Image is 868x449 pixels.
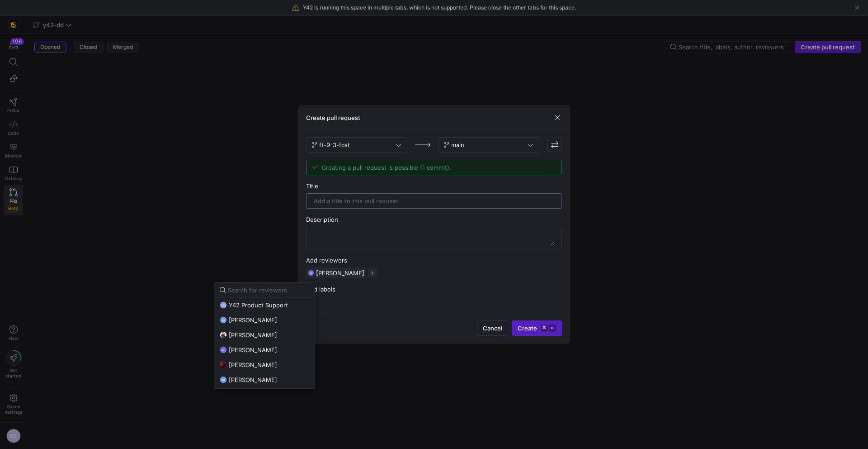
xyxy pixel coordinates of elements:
[229,316,277,324] span: [PERSON_NAME]
[220,361,227,368] img: https://storage.googleapis.com/y42-prod-data-exchange/images/ICWEDZt8PPNNsC1M8rtt1ADXuM1CLD3OveQ6...
[229,376,277,383] span: [PERSON_NAME]
[229,301,288,309] span: Y42 Product Support
[220,376,227,383] div: TH
[229,331,277,339] span: [PERSON_NAME]
[220,316,227,324] div: JR
[229,361,277,368] span: [PERSON_NAME]
[220,346,227,353] div: MN
[220,301,227,309] div: YPS
[220,331,227,339] img: https://storage.googleapis.com/y42-prod-data-exchange/images/eavvdt3BI1mUL5aTwIpAt5MuNEaIUcQWfwmP...
[229,346,277,353] span: [PERSON_NAME]
[228,287,309,294] input: Search for reviewers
